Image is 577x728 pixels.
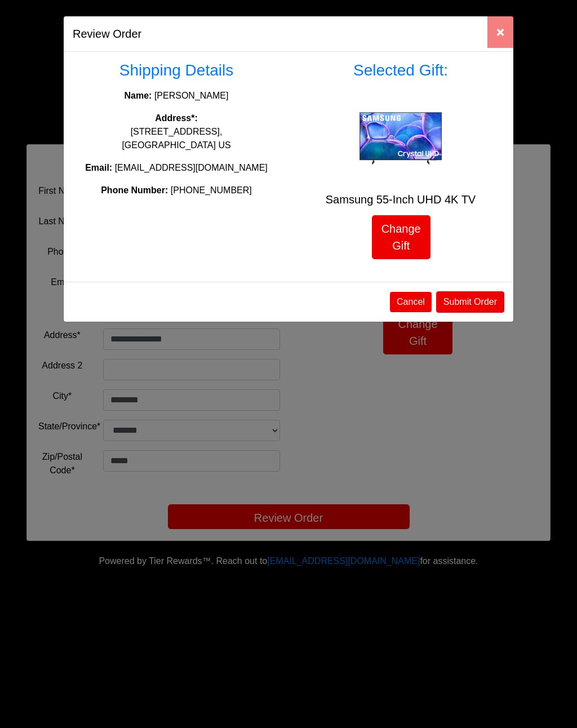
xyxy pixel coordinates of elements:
img: Samsung 55-Inch UHD 4K TV [356,108,446,168]
strong: Address*: [155,113,198,123]
h5: Samsung 55-Inch UHD 4K TV [297,193,504,206]
h5: Review Order [73,25,141,42]
span: [PHONE_NUMBER] [171,185,252,195]
h3: Selected Gift: [297,61,504,80]
span: [EMAIL_ADDRESS][DOMAIN_NAME] [115,163,268,172]
strong: Name: [125,91,152,100]
h3: Shipping Details [73,61,280,80]
button: Close [487,16,513,48]
strong: Phone Number: [101,185,168,195]
span: [PERSON_NAME] [154,91,229,100]
button: Cancel [390,292,432,312]
a: Change Gift [372,215,430,259]
strong: Email: [85,163,112,172]
span: [STREET_ADDRESS], [GEOGRAPHIC_DATA] US [122,127,230,150]
span: × [496,24,504,39]
button: Submit Order [436,291,504,313]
